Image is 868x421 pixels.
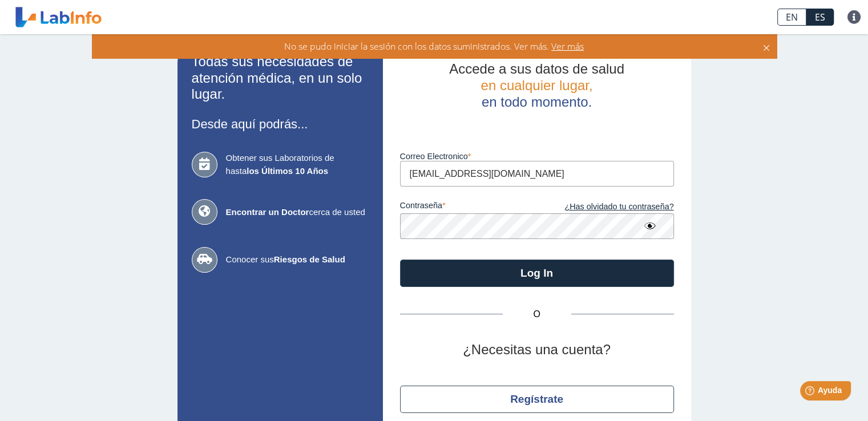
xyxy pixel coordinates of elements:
a: ES [806,9,834,26]
span: cerca de usted [226,206,369,219]
label: contraseña [400,201,537,213]
span: Accede a sus datos de salud [449,61,624,76]
span: No se pudo iniciar la sesión con los datos suministrados. Ver más. [284,40,549,52]
button: Log In [400,260,674,287]
span: Conocer sus [226,253,369,266]
span: Obtener sus Laboratorios de hasta [226,152,369,177]
a: ¿Has olvidado tu contraseña? [537,201,674,213]
a: EN [777,9,806,26]
span: en cualquier lugar, [481,78,592,93]
span: O [503,307,571,321]
h2: Todas sus necesidades de atención médica, en un solo lugar. [192,54,369,103]
b: Encontrar un Doctor [226,207,309,217]
b: Riesgos de Salud [274,254,345,264]
label: Correo Electronico [400,152,674,161]
b: los Últimos 10 Años [247,166,328,176]
h2: ¿Necesitas una cuenta? [400,342,674,358]
h3: Desde aquí podrás... [192,117,369,131]
iframe: Help widget launcher [766,377,855,408]
span: en todo momento. [482,94,592,110]
button: Regístrate [400,386,674,413]
span: Ver más [549,40,584,52]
